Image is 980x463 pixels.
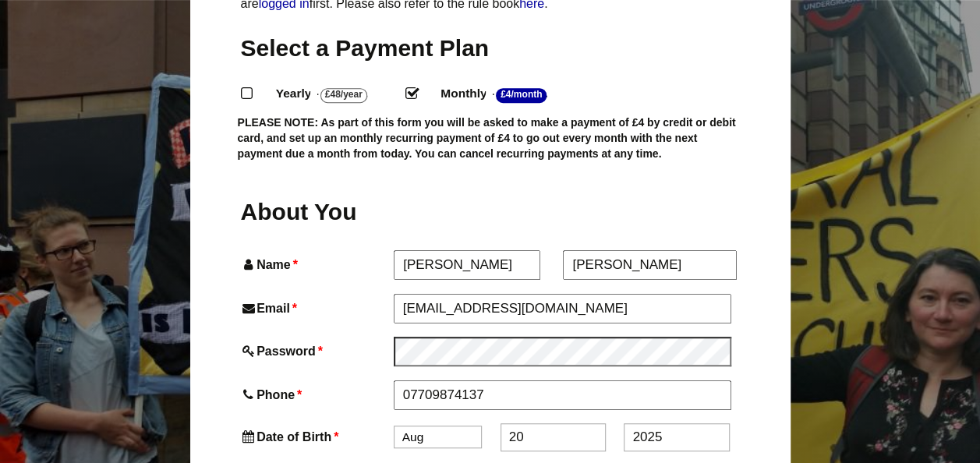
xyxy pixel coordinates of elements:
input: First [394,250,540,280]
label: Monthly - . [426,83,586,105]
label: Yearly - . [262,83,406,105]
label: Email [241,298,391,319]
label: Name [241,254,391,275]
label: Password [241,341,391,362]
input: Last [563,250,737,280]
span: Select a Payment Plan [241,35,490,61]
strong: £48/Year [320,88,367,103]
label: Phone [241,384,391,405]
label: Date of Birth [241,426,391,447]
strong: £4/Month [496,88,547,103]
h2: About You [241,196,391,227]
